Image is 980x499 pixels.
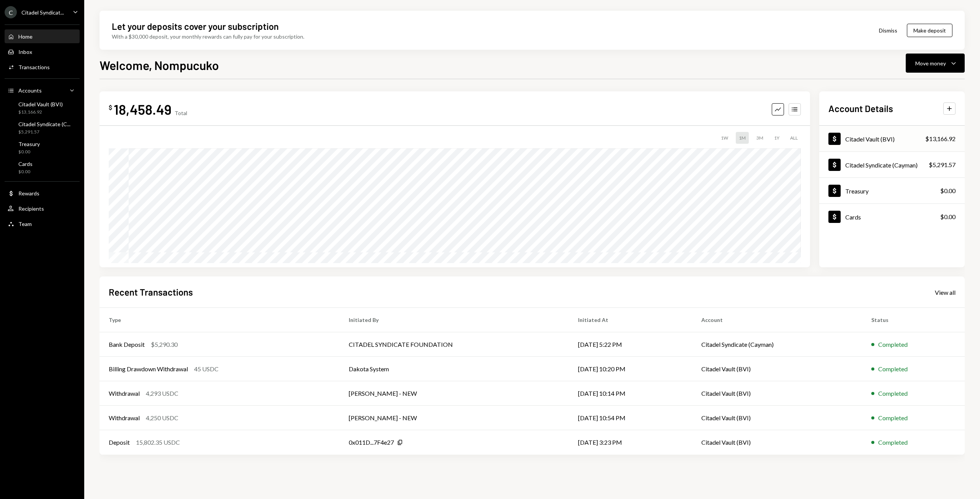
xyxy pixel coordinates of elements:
[869,21,907,39] button: Dismiss
[5,6,17,18] div: C
[349,438,394,447] div: 0x011D...7F4e27
[18,64,50,70] div: Transactions
[5,99,80,117] a: Citadel Vault (BVI)$13,166.92
[845,187,869,195] div: Treasury
[718,132,731,144] div: 1W
[753,132,766,144] div: 3M
[18,109,63,115] div: $13,166.92
[692,406,862,430] td: Citadel Vault (BVI)
[5,217,80,231] a: Team
[340,332,569,357] td: CITADEL SYNDICATE FOUNDATION
[569,332,692,357] td: [DATE] 5:22 PM
[146,413,178,423] div: 4,250 USDC
[878,364,908,374] div: Completed
[935,288,955,296] a: View all
[845,161,918,169] div: Citadel Syndicate (Cayman)
[5,45,80,59] a: Inbox
[18,161,33,167] div: Cards
[109,286,193,298] h2: Recent Transactions
[136,438,180,447] div: 15,802.35 USDC
[819,178,965,203] a: Treasury$0.00
[100,57,219,73] h1: Welcome, Nompucuko
[114,101,171,118] div: 18,458.49
[109,340,145,349] div: Bank Deposit
[878,340,908,349] div: Completed
[109,104,112,111] div: $
[18,149,40,155] div: $0.00
[925,134,955,143] div: $13,166.92
[819,152,965,177] a: Citadel Syndicate (Cayman)$5,291.57
[940,186,955,195] div: $0.00
[692,430,862,455] td: Citadel Vault (BVI)
[109,389,140,398] div: Withdrawal
[569,357,692,381] td: [DATE] 10:20 PM
[194,364,219,374] div: 45 USDC
[878,438,908,447] div: Completed
[18,169,33,175] div: $0.00
[5,138,80,157] a: Treasury$0.00
[569,406,692,430] td: [DATE] 10:54 PM
[935,289,955,296] div: View all
[771,132,782,144] div: 1Y
[940,212,955,221] div: $0.00
[5,83,80,97] a: Accounts
[340,406,569,430] td: [PERSON_NAME] - NEW
[18,121,70,127] div: Citadel Syndicate (C...
[736,132,749,144] div: 1M
[569,308,692,332] th: Initiated At
[845,213,861,221] div: Cards
[18,190,39,197] div: Rewards
[112,33,304,41] div: With a $30,000 deposit, your monthly rewards can fully pay for your subscription.
[5,158,80,177] a: Cards$0.00
[692,332,862,357] td: Citadel Syndicate (Cayman)
[175,110,187,116] div: Total
[692,381,862,406] td: Citadel Vault (BVI)
[109,413,140,423] div: Withdrawal
[828,102,893,115] h2: Account Details
[100,308,340,332] th: Type
[18,205,44,212] div: Recipients
[112,20,279,33] div: Let your deposits cover your subscription
[18,87,42,94] div: Accounts
[18,221,32,227] div: Team
[151,340,178,349] div: $5,290.30
[5,202,80,215] a: Recipients
[862,308,965,332] th: Status
[929,160,955,169] div: $5,291.57
[109,364,188,374] div: Billing Drawdown Withdrawal
[5,29,80,43] a: Home
[906,54,965,73] button: Move money
[5,60,80,74] a: Transactions
[340,357,569,381] td: Dakota System
[845,135,895,143] div: Citadel Vault (BVI)
[146,389,178,398] div: 4,293 USDC
[18,49,32,55] div: Inbox
[340,308,569,332] th: Initiated By
[878,413,908,423] div: Completed
[692,308,862,332] th: Account
[819,204,965,229] a: Cards$0.00
[692,357,862,381] td: Citadel Vault (BVI)
[878,389,908,398] div: Completed
[819,126,965,151] a: Citadel Vault (BVI)$13,166.92
[569,430,692,455] td: [DATE] 3:23 PM
[5,119,80,137] a: Citadel Syndicate (C...$5,291.57
[18,141,40,147] div: Treasury
[18,101,63,107] div: Citadel Vault (BVI)
[907,24,952,37] button: Make deposit
[21,9,64,16] div: Citadel Syndicat...
[18,33,33,40] div: Home
[569,381,692,406] td: [DATE] 10:14 PM
[5,186,80,200] a: Rewards
[340,381,569,406] td: [PERSON_NAME] - NEW
[18,129,70,135] div: $5,291.57
[915,59,946,67] div: Move money
[109,438,130,447] div: Deposit
[787,132,801,144] div: ALL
